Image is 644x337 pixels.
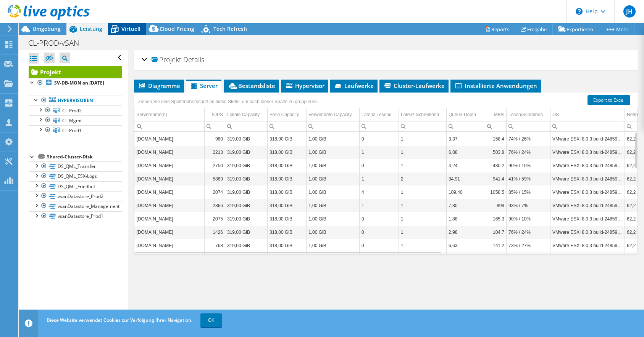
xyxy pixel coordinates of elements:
td: Column Lokale Capacity, Value 319,00 GiB [225,212,267,225]
span: Diese Website verwendet Cookies zur Verfolgung Ihrer Navigation. [47,317,192,323]
a: Export to Excel [588,95,630,105]
td: Column Servername(n), Value sv-vh-esx121.med.tu-dresden.de [134,159,204,172]
td: OS Column [550,108,625,121]
td: Column MB/s, Value 104.7 [485,225,506,239]
td: Column Latenz Schreibend, Value 1 [399,145,446,159]
a: DS_QML_Transfer [29,161,122,171]
td: Column Lesen/Schreiben, Value 41% / 59% [506,172,550,185]
td: Column IOPS, Value 2750 [204,159,225,172]
td: Column MB/s, Value 158.4 [485,132,506,145]
td: Column IOPS, Value 980 [204,132,225,145]
td: Column Servername(n), Value sv-vh-esx129.med.tu-dresden.de [134,172,204,185]
td: Column Lesen/Schreiben, Value 93% / 7% [506,199,550,212]
td: Column Latenz Schreibend, Value 1 [399,185,446,199]
td: IOPS Column [204,108,225,121]
td: Column MB/s, Value 899 [485,199,506,212]
h1: CL-PROD-vSAN [25,39,91,47]
a: SV-DB-MON on [DATE] [29,78,122,88]
td: Column Queue-Depth, Value 2,98 [446,225,485,239]
td: Column Verwendete Capacity, Value 1,00 GiB [306,225,359,239]
td: Column Latenz Lesend, Value 1 [359,172,399,185]
a: Exportieren [552,23,599,35]
td: Column Freie Capacity, Filter cell [267,121,306,131]
td: Column OS, Value VMware ESXi 8.0.3 build-24859861 [550,172,625,185]
td: Column Servername(n), Value sv-vh-esx122.med.tu-dresden.de [134,145,204,159]
span: Cloud Pricing [160,25,194,32]
td: Column Servername(n), Value sv-vh-esx127.med.tu-dresden.de [134,132,204,145]
div: Servername(n) [136,110,167,119]
td: Queue-Depth Column [446,108,485,121]
td: Column Latenz Lesend, Value 1 [359,145,399,159]
td: Column Lesen/Schreiben, Filter cell [506,121,550,131]
td: Column Verwendete Capacity, Value 1,00 GiB [306,172,359,185]
td: Column MB/s, Value 430.2 [485,159,506,172]
a: DS_QML_Friedhof [29,181,122,191]
td: Column Queue-Depth, Value 34,91 [446,172,485,185]
span: CL-Prod2 [62,107,82,114]
td: Column Lokale Capacity, Value 319,00 GiB [225,132,267,145]
td: Column IOPS, Value 2074 [204,185,225,199]
div: Latenz Lesend [362,110,392,119]
td: Column IOPS, Value 2866 [204,199,225,212]
div: Lesen/Schreiben [508,110,543,119]
a: CL-Mgmt [29,115,122,125]
a: CL-Prod2 [29,105,122,115]
span: Cluster-Laufwerke [383,82,445,89]
td: Column Latenz Schreibend, Value 2 [399,172,446,185]
td: Column IOPS, Value 1426 [204,225,225,239]
td: Column MB/s, Value 165.3 [485,212,506,225]
td: Column Verwendete Capacity, Value 1,00 GiB [306,185,359,199]
td: Column OS, Value VMware ESXi 8.0.3 build-24859861 [550,225,625,239]
span: Projekt [152,56,181,64]
span: Installierte Anwendungen [454,82,537,89]
td: Column Latenz Lesend, Value 0 [359,212,399,225]
td: MB/s Column [485,108,506,121]
td: Column Verwendete Capacity, Value 1,00 GiB [306,199,359,212]
td: Column Lokale Capacity, Value 319,00 GiB [225,145,267,159]
td: Column Verwendete Capacity, Value 1,00 GiB [306,212,359,225]
td: Column Lesen/Schreiben, Value 76% / 24% [506,145,550,159]
td: Column Queue-Depth, Value 109,40 [446,185,485,199]
a: Hypervisoren [29,96,122,105]
div: Verwendete Capacity [308,110,352,119]
a: CL-Prod1 [29,125,122,135]
span: Server [190,82,218,89]
td: Column Servername(n), Value sv-vh-esx125.med.tu-dresden.de [134,225,204,239]
td: Column Verwendete Capacity, Value 1,00 GiB [306,145,359,159]
td: Column Latenz Lesend, Value 0 [359,132,399,145]
td: Column Latenz Lesend, Value 0 [359,159,399,172]
td: Column Servername(n), Value sv-vh-esx119.med.tu-dresden.de [134,212,204,225]
td: Column IOPS, Value 5889 [204,172,225,185]
a: vsanDatastore_Prod1 [29,211,122,221]
td: Column Latenz Schreibend, Value 1 [399,159,446,172]
td: Column MB/s, Value 1058.5 [485,185,506,199]
td: Column Freie Capacity, Value 318,00 GiB [267,172,306,185]
td: Column OS, Value VMware ESXi 8.0.3 build-24859861 [550,199,625,212]
td: Column Lokale Capacity, Filter cell [225,121,267,131]
td: Column OS, Value VMware ESXi 8.0.3 build-24859861 [550,132,625,145]
td: Column Freie Capacity, Value 318,00 GiB [267,239,306,252]
span: Bestandsliste [228,82,275,89]
td: Latenz Schreibend Column [399,108,446,121]
td: Column IOPS, Value 2075 [204,212,225,225]
td: Lesen/Schreiben Column [506,108,550,121]
td: Column Queue-Depth, Value 6,88 [446,145,485,159]
td: Column Freie Capacity, Value 318,00 GiB [267,199,306,212]
a: Freigabe [515,23,553,35]
span: Virtuell [121,25,140,32]
td: Column Lesen/Schreiben, Value 90% / 10% [506,212,550,225]
td: Column MB/s, Filter cell [485,121,506,131]
div: Queue-Depth [449,110,476,119]
td: Column Verwendete Capacity, Filter cell [306,121,359,131]
div: IOPS [212,110,223,119]
td: Column Freie Capacity, Value 318,00 GiB [267,145,306,159]
td: Column Latenz Schreibend, Value 1 [399,132,446,145]
td: Column Freie Capacity, Value 318,00 GiB [267,159,306,172]
td: Column Latenz Schreibend, Value 1 [399,225,446,239]
td: Column Lokale Capacity, Value 319,00 GiB [225,185,267,199]
td: Column Freie Capacity, Value 318,00 GiB [267,185,306,199]
td: Column Queue-Depth, Value 3,37 [446,132,485,145]
td: Column Servername(n), Value sv-vh-esx118.med.tu-dresden.de [134,185,204,199]
td: Column Latenz Lesend, Value 1 [359,199,399,212]
td: Lokale Capacity Column [225,108,267,121]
